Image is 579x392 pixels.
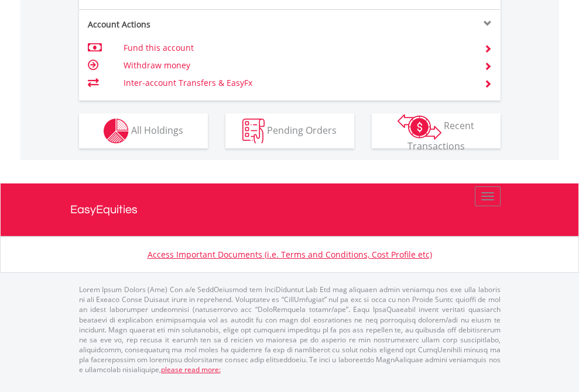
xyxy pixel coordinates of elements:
[124,74,470,92] td: Inter-account Transfers & EasyFx
[161,365,221,374] a: please read more:
[124,39,470,57] td: Fund this account
[79,113,208,148] button: All Holdings
[242,119,265,144] img: pending_instructions-wht.png
[267,123,337,136] span: Pending Orders
[148,249,432,260] a: Access Important Documents (i.e. Terms and Conditions, Cost Profile etc)
[225,113,354,148] button: Pending Orders
[79,285,501,374] p: Lorem Ipsum Dolors (Ame) Con a/e SeddOeiusmod tem InciDiduntut Lab Etd mag aliquaen admin veniamq...
[124,57,470,74] td: Withdraw money
[104,119,129,144] img: holdings-wht.png
[70,183,509,236] a: EasyEquities
[79,19,290,30] div: Account Actions
[398,114,441,140] img: transactions-zar-wht.png
[372,113,501,148] button: Recent Transactions
[131,123,183,136] span: All Holdings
